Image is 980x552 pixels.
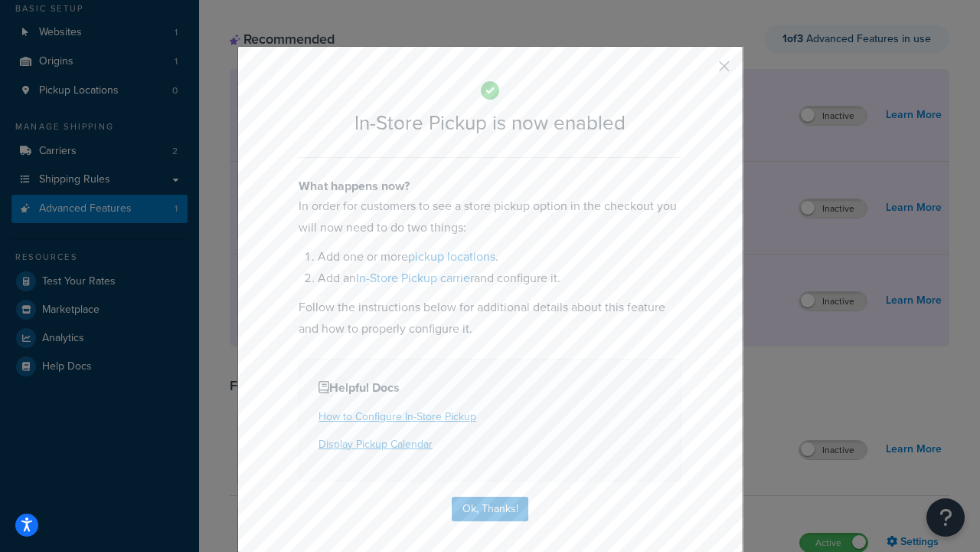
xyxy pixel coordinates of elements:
[356,269,474,287] a: In-Store Pickup carrier
[299,195,681,238] p: In order for customers to see a store pickup option in the checkout you will now need to do two t...
[408,248,495,265] a: pickup locations
[318,379,661,397] h4: Helpful Docs
[299,297,681,340] p: Follow the instructions below for additional details about this feature and how to properly confi...
[318,246,681,268] li: Add one or more .
[318,436,433,452] a: Display Pickup Calendar
[299,112,681,134] h2: In-Store Pickup is now enabled
[299,177,681,195] h4: What happens now?
[318,268,681,289] li: Add an and configure it.
[452,497,528,521] button: Ok, Thanks!
[318,409,476,425] a: How to Configure In-Store Pickup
